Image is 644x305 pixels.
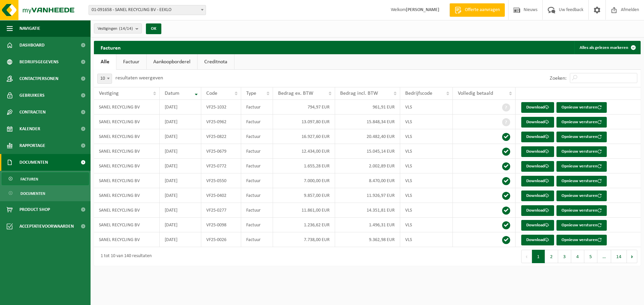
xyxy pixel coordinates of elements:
td: VF25-0402 [201,188,241,203]
a: Facturen [2,172,89,185]
td: 7.000,00 EUR [273,173,335,188]
span: Offerte aanvragen [463,7,501,13]
a: Factuur [116,54,146,70]
td: SANEL RECYCLING BV [94,100,160,115]
td: VLS [400,144,453,159]
td: Factuur [241,173,273,188]
div: 1 tot 10 van 140 resultaten [97,250,152,262]
td: Factuur [241,115,273,129]
span: 10 [97,74,112,84]
td: Factuur [241,144,273,159]
button: Opnieuw versturen [556,190,607,201]
span: … [597,250,611,263]
button: 14 [611,250,627,263]
td: VF25-0550 [201,173,241,188]
td: VF25-0822 [201,129,241,144]
td: [DATE] [160,100,201,115]
h2: Facturen [94,41,127,54]
span: Documenten [20,187,45,200]
td: Factuur [241,232,273,247]
button: 1 [532,250,545,263]
td: SANEL RECYCLING BV [94,173,160,188]
td: [DATE] [160,203,201,218]
td: Factuur [241,159,273,173]
button: Opnieuw versturen [556,102,607,113]
td: SANEL RECYCLING BV [94,159,160,173]
td: [DATE] [160,173,201,188]
label: resultaten weergeven [115,75,163,81]
a: Aankoopborderel [147,54,197,70]
td: SANEL RECYCLING BV [94,232,160,247]
td: [DATE] [160,159,201,173]
span: Bedrag ex. BTW [278,91,313,96]
td: 9.362,98 EUR [335,232,400,247]
td: SANEL RECYCLING BV [94,144,160,159]
td: SANEL RECYCLING BV [94,115,160,129]
td: VLS [400,218,453,232]
span: Code [206,91,217,96]
td: [DATE] [160,188,201,203]
span: Gebruikers [19,87,45,104]
td: Factuur [241,203,273,218]
span: Datum [165,91,179,96]
a: Documenten [2,187,89,200]
td: 7.738,00 EUR [273,232,335,247]
strong: [PERSON_NAME] [406,7,439,12]
span: Bedrijfsgegevens [19,54,59,70]
button: Previous [521,250,532,263]
td: 15.045,14 EUR [335,144,400,159]
td: VF25-1032 [201,100,241,115]
span: 01-091658 - SANEL RECYCLING BV - EEKLO [89,5,206,15]
td: SANEL RECYCLING BV [94,129,160,144]
label: Zoeken: [550,76,567,81]
td: VLS [400,115,453,129]
td: SANEL RECYCLING BV [94,188,160,203]
td: VLS [400,232,453,247]
td: [DATE] [160,144,201,159]
td: VLS [400,100,453,115]
span: Contracten [19,104,46,121]
span: Bedrijfscode [405,91,432,96]
span: Type [246,91,256,96]
td: Factuur [241,100,273,115]
td: 11.926,97 EUR [335,188,400,203]
td: 12.434,00 EUR [273,144,335,159]
td: 794,97 EUR [273,100,335,115]
td: VF25-0679 [201,144,241,159]
td: VF25-0962 [201,115,241,129]
span: Kalender [19,121,40,137]
a: Download [521,205,554,216]
td: VF25-0026 [201,232,241,247]
td: Factuur [241,218,273,232]
button: 2 [545,250,558,263]
a: Download [521,161,554,172]
a: Download [521,176,554,186]
a: Offerte aanvragen [449,3,505,17]
button: Opnieuw versturen [556,235,607,245]
td: [DATE] [160,218,201,232]
button: 5 [584,250,597,263]
span: Dashboard [19,37,45,54]
span: Rapportage [19,137,45,154]
td: 1.236,62 EUR [273,218,335,232]
button: Opnieuw versturen [556,161,607,172]
td: VLS [400,159,453,173]
span: Vestigingen [98,24,133,34]
button: 3 [558,250,571,263]
span: Product Shop [19,201,50,218]
button: Opnieuw versturen [556,146,607,157]
a: Download [521,146,554,157]
span: Documenten [19,154,48,171]
span: Bedrag incl. BTW [340,91,378,96]
td: SANEL RECYCLING BV [94,218,160,232]
button: Vestigingen(14/14) [94,23,142,33]
td: 14.351,81 EUR [335,203,400,218]
span: Vestiging [99,91,119,96]
td: 9.857,00 EUR [273,188,335,203]
span: Contactpersonen [19,70,58,87]
td: VLS [400,129,453,144]
count: (14/14) [119,26,133,31]
a: Creditnota [198,54,234,70]
a: Download [521,235,554,245]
